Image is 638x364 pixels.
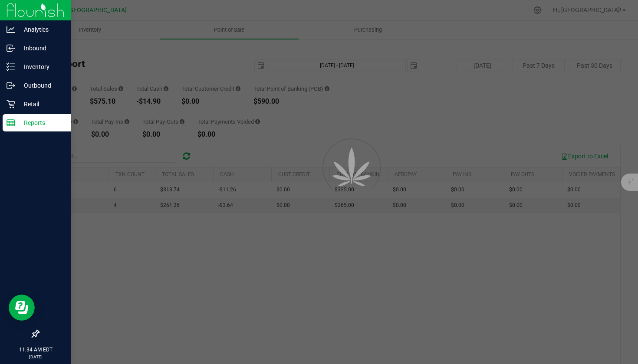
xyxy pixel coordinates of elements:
[7,44,15,52] inline-svg: Inbound
[7,25,15,34] inline-svg: Analytics
[15,43,67,53] p: Inbound
[7,81,15,90] inline-svg: Outbound
[15,62,67,72] p: Inventory
[15,80,67,91] p: Outbound
[7,118,15,127] inline-svg: Reports
[4,346,67,354] p: 11:34 AM EDT
[15,24,67,35] p: Analytics
[7,100,15,108] inline-svg: Retail
[7,62,15,71] inline-svg: Inventory
[15,99,67,109] p: Retail
[15,118,67,128] p: Reports
[4,354,67,360] p: [DATE]
[9,295,35,321] iframe: Resource center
